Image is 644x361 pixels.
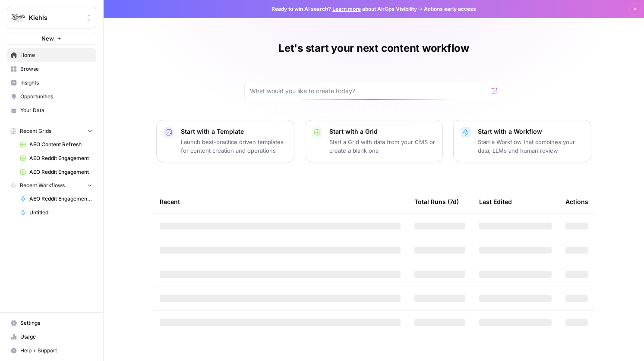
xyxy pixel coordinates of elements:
[20,51,92,59] span: Home
[7,179,96,192] button: Recent Workflows
[181,127,287,136] p: Start with a Template
[16,165,96,179] a: AEO Reddit Engagement
[29,13,81,22] span: Kiehls
[20,107,92,114] span: Your Data
[20,65,92,73] span: Browse
[181,138,287,155] p: Launch best-practice driven templates for content creation and operations
[7,344,96,358] button: Help + Support
[16,138,96,151] a: AEO Content Refresh
[332,6,361,12] a: Learn more
[278,41,469,55] h1: Let's start your next content workflow
[10,10,25,25] img: Kiehls Logo
[7,76,96,90] a: Insights
[20,333,92,341] span: Usage
[329,138,436,155] p: Start a Grid with data from your CMS or create a blank one
[160,190,401,213] div: Recent
[329,127,436,136] p: Start with a Grid
[7,62,96,76] a: Browse
[29,141,92,148] span: AEO Content Refresh
[305,120,443,162] button: Start with a GridStart a Grid with data from your CMS or create a blank one
[20,127,51,135] span: Recent Grids
[41,34,54,43] span: New
[20,319,92,327] span: Settings
[20,347,92,355] span: Help + Support
[250,87,487,95] input: What would you like to create today?
[7,90,96,104] a: Opportunities
[29,154,92,162] span: AEO Reddit Engagement
[7,104,96,117] a: Your Data
[29,195,92,203] span: AEO Reddit Engagement - Fork
[16,151,96,165] a: AEO Reddit Engagement
[424,5,476,13] span: Actions early access
[29,168,92,176] span: AEO Reddit Engagement
[271,5,417,13] span: Ready to win AI search? about AirOps Visibility
[16,192,96,206] a: AEO Reddit Engagement - Fork
[7,7,96,28] button: Workspace: Kiehls
[20,79,92,87] span: Insights
[20,93,92,100] span: Opportunities
[7,125,96,138] button: Recent Grids
[7,330,96,344] a: Usage
[7,32,96,45] button: New
[7,316,96,330] a: Settings
[156,120,294,162] button: Start with a TemplateLaunch best-practice driven templates for content creation and operations
[453,120,591,162] button: Start with a WorkflowStart a Workflow that combines your data, LLMs and human review
[20,182,65,189] span: Recent Workflows
[565,190,588,213] div: Actions
[478,127,584,136] p: Start with a Workflow
[16,206,96,220] a: Untitled
[414,190,459,213] div: Total Runs (7d)
[7,48,96,62] a: Home
[478,138,584,155] p: Start a Workflow that combines your data, LLMs and human review
[29,209,92,217] span: Untitled
[479,190,512,213] div: Last Edited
